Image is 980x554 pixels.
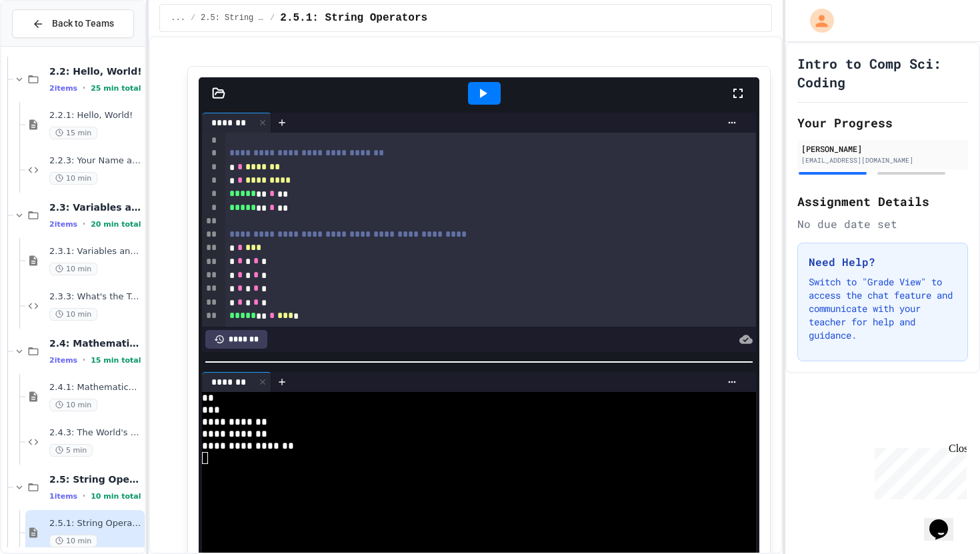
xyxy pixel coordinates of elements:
[869,443,967,499] iframe: chat widget
[49,155,142,167] span: 2.2.3: Your Name and Favorite Movie
[49,535,97,547] span: 10 min
[49,220,77,229] span: 2 items
[924,501,967,541] iframe: chat widget
[270,13,275,23] span: /
[91,356,141,365] span: 15 min total
[49,246,142,257] span: 2.3.1: Variables and Data Types
[49,201,142,213] span: 2.3: Variables and Data Types
[83,83,85,93] span: •
[801,143,964,155] div: [PERSON_NAME]
[83,491,85,501] span: •
[809,275,957,342] p: Switch to "Grade View" to access the chat feature and communicate with your teacher for help and ...
[49,127,97,139] span: 15 min
[5,5,92,85] div: Chat with us now!Close
[49,172,97,185] span: 10 min
[49,427,142,439] span: 2.4.3: The World's Worst Farmer's Market
[801,155,964,165] div: [EMAIL_ADDRESS][DOMAIN_NAME]
[49,291,142,303] span: 2.3.3: What's the Type?
[49,308,97,321] span: 10 min
[49,110,142,121] span: 2.2.1: Hello, World!
[49,473,142,485] span: 2.5: String Operators
[49,263,97,275] span: 10 min
[171,13,185,23] span: ...
[280,10,427,26] span: 2.5.1: String Operators
[91,84,141,93] span: 25 min total
[797,54,968,91] h1: Intro to Comp Sci: Coding
[49,382,142,393] span: 2.4.1: Mathematical Operators
[12,9,134,38] button: Back to Teams
[49,337,142,349] span: 2.4: Mathematical Operators
[797,192,968,211] h2: Assignment Details
[797,113,968,132] h2: Your Progress
[49,492,77,501] span: 1 items
[49,518,142,529] span: 2.5.1: String Operators
[83,355,85,365] span: •
[49,356,77,365] span: 2 items
[201,13,265,23] span: 2.5: String Operators
[49,444,93,457] span: 5 min
[49,84,77,93] span: 2 items
[809,254,957,270] h3: Need Help?
[49,65,142,77] span: 2.2: Hello, World!
[797,216,968,232] div: No due date set
[83,219,85,229] span: •
[796,5,837,36] div: My Account
[91,492,141,501] span: 10 min total
[52,17,114,31] span: Back to Teams
[49,399,97,411] span: 10 min
[91,220,141,229] span: 20 min total
[191,13,195,23] span: /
